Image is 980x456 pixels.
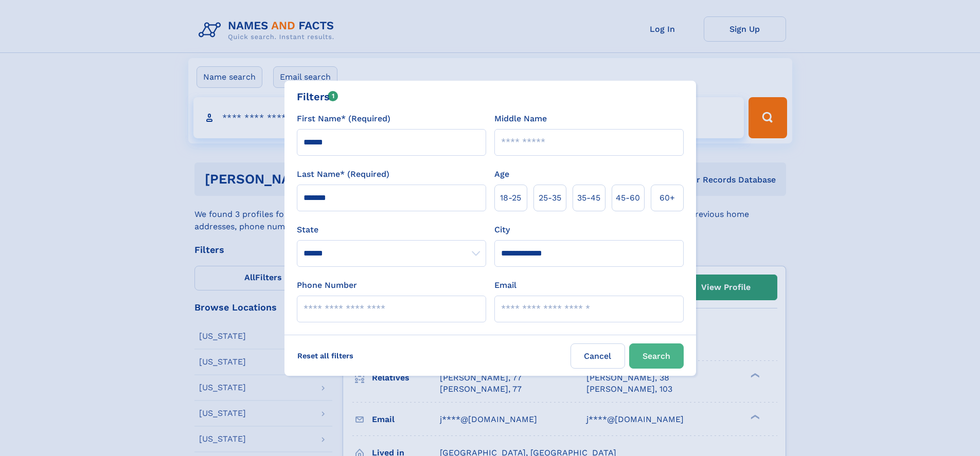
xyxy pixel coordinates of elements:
label: Cancel [571,343,625,369]
label: Email [494,279,516,291]
span: 45‑60 [616,192,640,204]
label: Phone Number [297,279,357,291]
label: Reset all filters [291,343,360,368]
label: State [297,224,486,236]
span: 18‑25 [500,192,521,204]
label: Age [494,168,509,180]
button: Search [629,343,684,369]
label: City [494,224,510,236]
label: Middle Name [494,113,547,125]
div: Filters [297,89,338,104]
label: Last Name* (Required) [297,168,389,180]
label: First Name* (Required) [297,113,390,125]
span: 35‑45 [577,192,600,204]
span: 60+ [660,192,675,204]
span: 25‑35 [539,192,561,204]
